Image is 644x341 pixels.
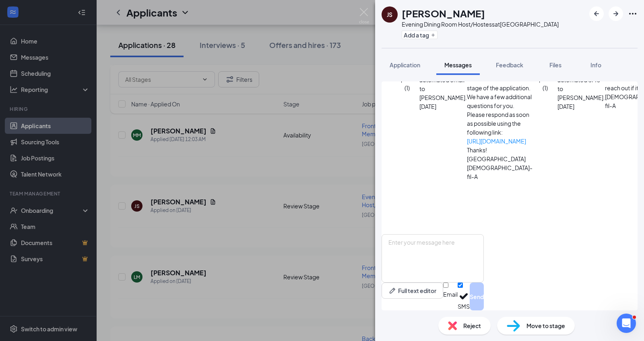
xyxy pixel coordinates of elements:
[589,6,604,21] button: ArrowLeftNew
[444,61,472,69] span: Messages
[388,287,396,295] svg: Pen
[467,137,526,145] a: [URL][DOMAIN_NAME]
[611,9,621,19] svg: ArrowRight
[467,154,533,181] p: [GEOGRAPHIC_DATA] [DEMOGRAPHIC_DATA]-fil-A
[431,33,436,37] svg: Plus
[402,31,438,39] button: PlusAdd a tag
[526,321,565,330] span: Move to stage
[467,146,533,154] p: Thanks!
[402,6,485,20] h1: [PERSON_NAME]
[387,10,392,19] div: JS
[496,61,523,69] span: Feedback
[382,283,443,299] button: Full text editorPen
[590,61,601,69] span: Info
[458,302,470,310] div: SMS
[549,61,561,69] span: Files
[467,92,533,137] p: We have a few additional questions for you. Please respond as soon as possible using the followin...
[443,290,458,298] div: Email
[390,61,420,69] span: Application
[470,283,484,310] button: Send
[419,102,436,111] span: [DATE]
[402,20,559,28] div: Evening Dining Room Host/Hostess at [GEOGRAPHIC_DATA]
[628,9,638,19] svg: Ellipses
[463,321,481,330] span: Reject
[458,283,463,288] input: SMS
[557,102,574,111] span: [DATE]
[592,9,601,19] svg: ArrowLeftNew
[458,290,470,302] svg: Checkmark
[443,283,448,288] input: Email
[617,314,636,333] iframe: Intercom live chat
[609,6,623,21] button: ArrowRight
